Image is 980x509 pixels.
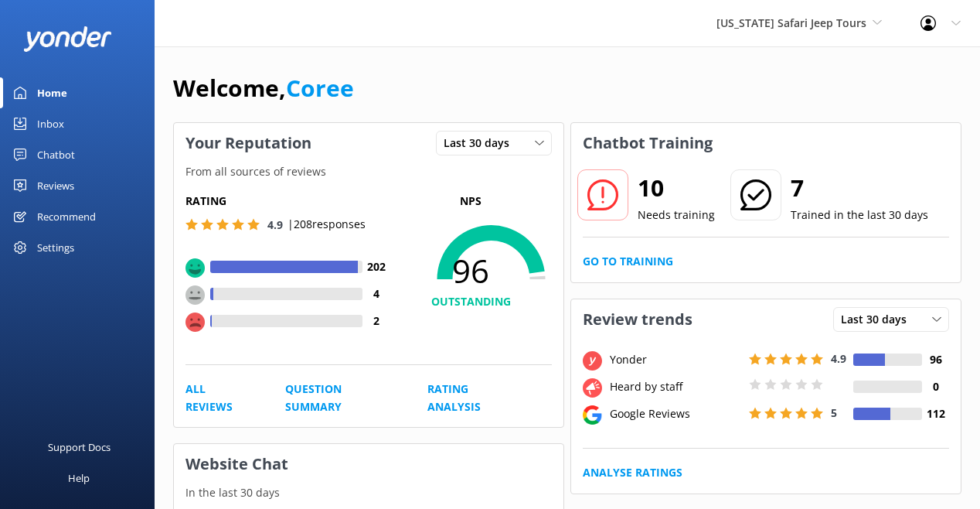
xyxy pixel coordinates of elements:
[922,405,949,422] h4: 112
[390,251,552,290] span: 96
[390,193,552,210] p: NPS
[362,258,390,275] h4: 202
[444,135,519,152] span: Last 30 days
[638,207,715,224] p: Needs training
[285,381,393,415] a: Question Summary
[606,378,745,395] div: Heard by staff
[791,169,928,207] h2: 7
[831,351,846,366] span: 4.9
[267,217,283,232] span: 4.9
[23,26,112,52] img: yonder-white-logo.png
[606,405,745,422] div: Google Reviews
[922,378,949,395] h4: 0
[286,72,354,104] a: Coree
[583,464,682,481] a: Analyse Ratings
[68,463,90,494] div: Help
[841,311,916,328] span: Last 30 days
[174,163,563,180] p: From all sources of reviews
[791,207,928,224] p: Trained in the last 30 days
[174,123,323,163] h3: Your Reputation
[37,170,74,201] div: Reviews
[716,15,866,30] span: [US_STATE] Safari Jeep Tours
[583,253,673,270] a: Go to Training
[606,351,745,368] div: Yonder
[638,169,715,207] h2: 10
[37,139,75,170] div: Chatbot
[571,299,704,340] h3: Review trends
[390,293,552,310] h4: OUTSTANDING
[37,108,64,139] div: Inbox
[173,70,354,107] h1: Welcome,
[362,285,390,302] h4: 4
[185,193,390,210] h5: Rating
[571,123,724,163] h3: Chatbot Training
[427,381,517,415] a: Rating Analysis
[831,405,837,420] span: 5
[362,313,390,330] h4: 2
[288,216,366,233] p: | 208 responses
[922,351,949,368] h4: 96
[174,444,563,484] h3: Website Chat
[185,381,250,415] a: All Reviews
[37,232,74,263] div: Settings
[174,484,563,501] p: In the last 30 days
[48,432,111,463] div: Support Docs
[37,201,96,232] div: Recommend
[37,77,67,108] div: Home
